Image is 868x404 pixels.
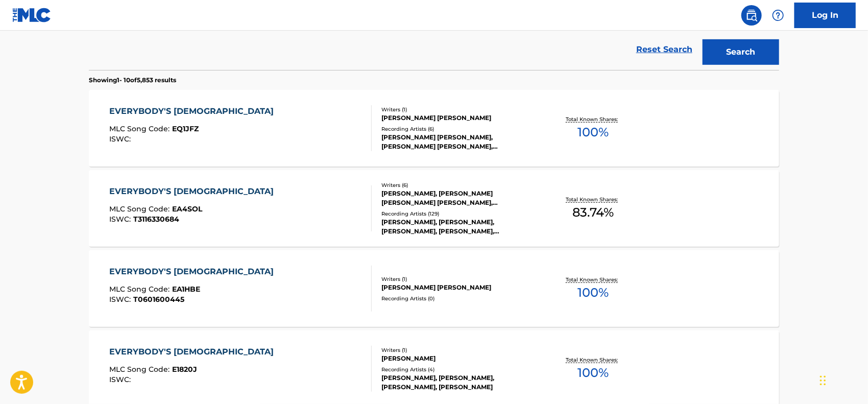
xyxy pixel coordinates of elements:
a: Reset Search [631,38,697,61]
a: EVERYBODY'S [DEMOGRAPHIC_DATA]MLC Song Code:EA4SOLISWC:T3116330684Writers (6)[PERSON_NAME], [PERS... [89,170,779,247]
div: [PERSON_NAME] [PERSON_NAME] [381,113,536,123]
img: search [745,9,758,21]
div: Help [768,5,788,26]
div: Writers ( 1 ) [381,275,536,283]
img: MLC Logo [12,8,52,22]
p: Total Known Shares: [566,276,620,283]
p: Showing 1 - 10 of 5,853 results [89,76,176,85]
div: [PERSON_NAME], [PERSON_NAME] [PERSON_NAME] [PERSON_NAME], [PERSON_NAME] "[PERSON_NAME]" [PERSON_N... [381,189,536,207]
img: help [772,9,784,21]
a: Public Search [741,5,762,26]
span: 100 % [577,123,609,141]
div: [PERSON_NAME] [PERSON_NAME] [381,283,536,292]
span: E1820J [173,365,198,374]
span: ISWC : [110,215,134,224]
div: Recording Artists ( 6 ) [381,125,536,133]
span: ISWC : [110,375,134,384]
span: EA1HBE [173,284,201,294]
div: EVERYBODY'S [DEMOGRAPHIC_DATA] [110,185,279,198]
div: Recording Artists ( 129 ) [381,210,536,218]
div: EVERYBODY'S [DEMOGRAPHIC_DATA] [110,266,279,278]
span: ISWC : [110,134,134,144]
span: T3116330684 [134,215,180,224]
span: EQ1JFZ [173,124,199,133]
div: [PERSON_NAME], [PERSON_NAME], [PERSON_NAME], [PERSON_NAME], [PERSON_NAME] [381,218,536,236]
span: MLC Song Code : [110,284,173,294]
div: Writers ( 1 ) [381,106,536,113]
span: ISWC : [110,295,134,304]
div: Writers ( 1 ) [381,346,536,354]
a: EVERYBODY'S [DEMOGRAPHIC_DATA]MLC Song Code:EQ1JFZISWC:Writers (1)[PERSON_NAME] [PERSON_NAME]Reco... [89,90,779,167]
span: 100 % [577,364,609,382]
span: T0601600445 [134,295,185,304]
span: MLC Song Code : [110,204,173,213]
p: Total Known Shares: [566,196,620,203]
div: Recording Artists ( 4 ) [381,366,536,373]
iframe: Chat Widget [817,355,868,404]
div: EVERYBODY'S [DEMOGRAPHIC_DATA] [110,346,279,358]
div: [PERSON_NAME] [PERSON_NAME], [PERSON_NAME] [PERSON_NAME], [PERSON_NAME] [PERSON_NAME], [PERSON_NA... [381,133,536,151]
div: [PERSON_NAME] [381,354,536,363]
span: 100 % [577,283,609,302]
a: EVERYBODY'S [DEMOGRAPHIC_DATA]MLC Song Code:EA1HBEISWC:T0601600445Writers (1)[PERSON_NAME] [PERSO... [89,250,779,327]
a: Log In [794,3,856,28]
div: Recording Artists ( 0 ) [381,295,536,302]
span: EA4SOL [173,204,203,213]
div: Drag [820,365,826,396]
button: Search [703,39,779,65]
div: Writers ( 6 ) [381,181,536,189]
span: 83.74 % [572,203,614,222]
div: EVERYBODY'S [DEMOGRAPHIC_DATA] [110,105,279,117]
span: MLC Song Code : [110,365,173,374]
span: MLC Song Code : [110,124,173,133]
p: Total Known Shares: [566,356,620,364]
div: [PERSON_NAME], [PERSON_NAME], [PERSON_NAME], [PERSON_NAME] [381,373,536,392]
p: Total Known Shares: [566,115,620,123]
